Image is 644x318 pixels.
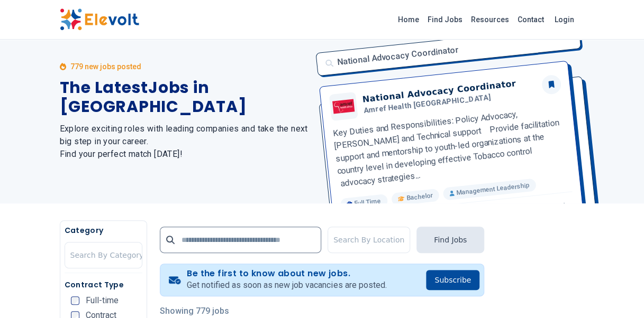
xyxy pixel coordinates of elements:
[70,61,141,72] p: 779 new jobs posted
[71,296,79,305] input: Full-time
[65,225,142,236] h5: Category
[60,123,310,161] h2: Explore exciting roles with leading companies and take the next big step in your career. Find you...
[591,267,644,318] iframe: Chat Widget
[394,11,423,28] a: Home
[187,268,386,279] h4: Be the first to know about new jobs.
[548,9,580,30] a: Login
[160,305,484,317] p: Showing 779 jobs
[65,279,142,290] h5: Contract Type
[423,11,467,28] a: Find Jobs
[60,78,310,116] h1: The Latest Jobs in [GEOGRAPHIC_DATA]
[60,8,139,31] img: Elevolt
[416,227,484,253] button: Find Jobs
[426,270,479,290] button: Subscribe
[86,296,119,305] span: Full-time
[467,11,513,28] a: Resources
[187,279,386,292] p: Get notified as soon as new job vacancies are posted.
[513,11,548,28] a: Contact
